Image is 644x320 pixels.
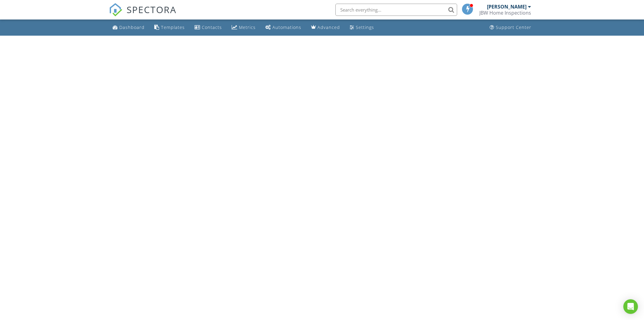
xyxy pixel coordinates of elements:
a: Metrics [229,22,258,33]
div: Automations [272,24,301,30]
div: Support Center [496,24,531,30]
div: Contacts [202,24,222,30]
div: Open Intercom Messenger [623,299,638,314]
a: Dashboard [110,22,147,33]
div: [PERSON_NAME] [487,4,527,10]
a: SPECTORA [109,8,177,21]
img: The Best Home Inspection Software - Spectora [109,3,122,16]
div: JBW Home Inspections [479,10,531,16]
div: Templates [161,24,185,30]
div: Settings [356,24,374,30]
div: Dashboard [119,24,145,30]
a: Settings [347,22,376,33]
input: Search everything... [335,4,457,16]
a: Advanced [309,22,342,33]
a: Automations (Basic) [263,22,304,33]
a: Contacts [192,22,224,33]
a: Support Center [487,22,534,33]
div: Metrics [239,24,256,30]
div: Advanced [317,24,340,30]
a: Templates [152,22,187,33]
span: SPECTORA [127,3,177,16]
